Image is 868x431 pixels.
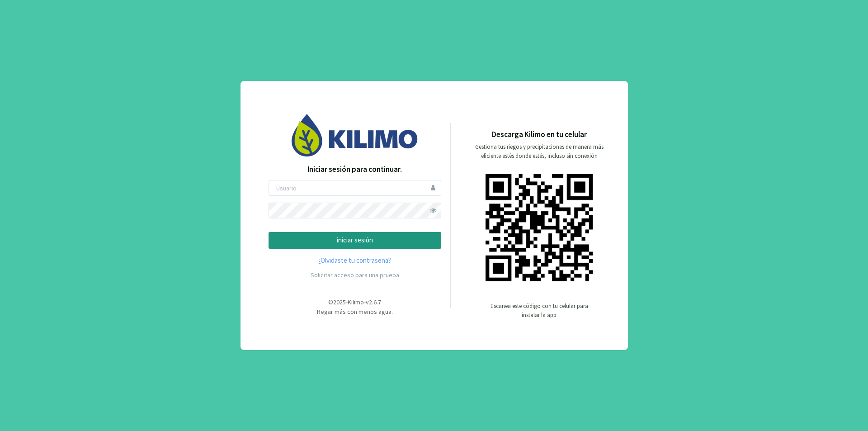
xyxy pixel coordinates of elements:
[269,164,441,175] p: Iniciar sesión para continuar.
[311,271,399,279] a: Solicitar acceso para una prueba
[346,298,348,306] span: -
[269,256,441,266] a: ¿Olvidaste tu contraseña?
[470,142,609,161] p: Gestiona tus riegos y precipitaciones de manera más eficiente estés donde estés, incluso sin cone...
[348,298,364,306] span: Kilimo
[333,298,346,306] span: 2025
[292,114,418,156] img: Image
[490,302,589,320] p: Escanea este código con tu celular para instalar la app
[328,298,333,306] span: ©
[317,308,393,316] span: Regar más con menos agua.
[269,232,441,249] button: iniciar sesión
[492,129,587,141] p: Descarga Kilimo en tu celular
[364,298,366,306] span: -
[366,298,381,306] span: v2.6.7
[269,180,441,196] input: Usuario
[486,174,593,281] img: qr code
[276,235,434,246] p: iniciar sesión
